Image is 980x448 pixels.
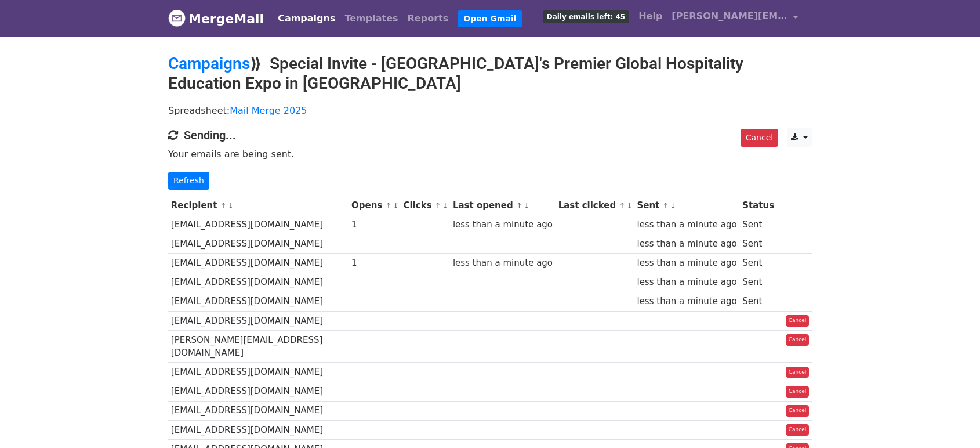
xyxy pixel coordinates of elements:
[739,234,776,254] td: Sent
[663,201,669,210] a: ↑
[634,5,667,28] a: Help
[786,424,810,436] a: Cancel
[619,201,625,210] a: ↑
[626,201,633,210] a: ↓
[168,54,812,93] h2: ⟫ Special Invite - [GEOGRAPHIC_DATA]'s Premier Global Hospitality Education Expo in [GEOGRAPHIC_D...
[220,201,227,210] a: ↑
[637,256,736,270] div: less than a minute ago
[524,201,530,210] a: ↓
[168,196,349,215] th: Recipient
[637,276,736,289] div: less than a minute ago
[637,295,736,308] div: less than a minute ago
[385,201,391,210] a: ↑
[168,382,349,401] td: [EMAIL_ADDRESS][DOMAIN_NAME]
[230,105,307,116] a: Mail Merge 2025
[739,254,776,273] td: Sent
[672,9,787,23] span: [PERSON_NAME][EMAIL_ADDRESS][DOMAIN_NAME]
[168,363,349,382] td: [EMAIL_ADDRESS][DOMAIN_NAME]
[453,256,553,270] div: less than a minute ago
[168,148,812,160] p: Your emails are being sent.
[403,7,453,30] a: Reports
[786,367,810,378] a: Cancel
[556,196,634,215] th: Last clicked
[453,218,553,232] div: less than a minute ago
[349,196,401,215] th: Opens
[442,201,449,210] a: ↓
[538,5,634,28] a: Daily emails left: 45
[168,54,250,73] a: Campaigns
[168,311,349,330] td: [EMAIL_ADDRESS][DOMAIN_NAME]
[168,330,349,363] td: [PERSON_NAME][EMAIL_ADDRESS][DOMAIN_NAME]
[450,196,556,215] th: Last opened
[168,234,349,254] td: [EMAIL_ADDRESS][DOMAIN_NAME]
[227,201,234,210] a: ↓
[168,172,209,190] a: Refresh
[168,254,349,273] td: [EMAIL_ADDRESS][DOMAIN_NAME]
[739,196,776,215] th: Status
[168,104,812,117] p: Spreadsheet:
[786,315,810,327] a: Cancel
[786,405,810,417] a: Cancel
[786,334,810,346] a: Cancel
[168,9,186,27] img: MergeMail logo
[435,201,441,210] a: ↑
[168,6,264,31] a: MergeMail
[393,201,399,210] a: ↓
[634,196,740,215] th: Sent
[516,201,522,210] a: ↑
[741,129,778,147] a: Cancel
[168,420,349,439] td: [EMAIL_ADDRESS][DOMAIN_NAME]
[458,10,522,27] a: Open Gmail
[739,292,776,311] td: Sent
[670,201,676,210] a: ↓
[401,196,450,215] th: Clicks
[351,256,398,270] div: 1
[168,273,349,292] td: [EMAIL_ADDRESS][DOMAIN_NAME]
[667,5,803,32] a: [PERSON_NAME][EMAIL_ADDRESS][DOMAIN_NAME]
[168,215,349,234] td: [EMAIL_ADDRESS][DOMAIN_NAME]
[168,292,349,311] td: [EMAIL_ADDRESS][DOMAIN_NAME]
[637,237,736,251] div: less than a minute ago
[543,10,629,23] span: Daily emails left: 45
[273,7,340,30] a: Campaigns
[168,401,349,420] td: [EMAIL_ADDRESS][DOMAIN_NAME]
[168,128,812,142] h4: Sending...
[786,386,810,398] a: Cancel
[351,218,398,232] div: 1
[637,218,736,232] div: less than a minute ago
[739,215,776,234] td: Sent
[340,7,402,30] a: Templates
[739,273,776,292] td: Sent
